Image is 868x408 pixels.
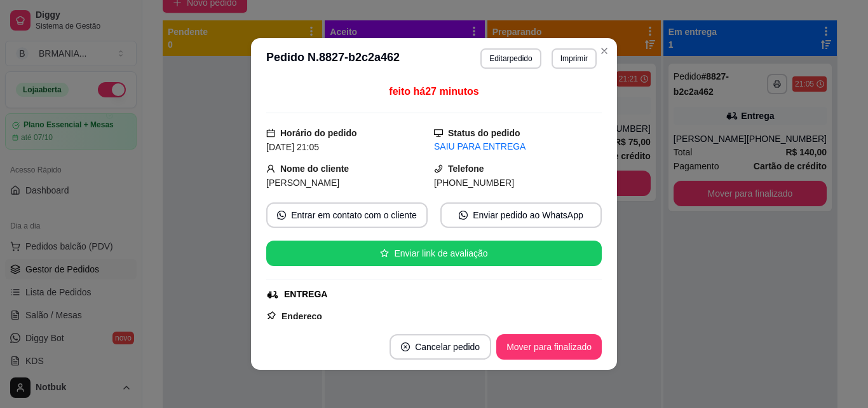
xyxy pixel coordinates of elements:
button: Editarpedido [480,48,541,69]
div: SAIU PARA ENTREGA [434,140,602,153]
button: Imprimir [552,48,597,69]
span: desktop [434,129,443,137]
strong: Telefone [448,164,484,174]
span: user [266,164,275,173]
button: Close [594,41,614,61]
span: [PERSON_NAME] [266,178,339,188]
h3: Pedido N. 8827-b2c2a462 [266,48,400,69]
span: star [380,249,389,258]
span: phone [434,164,443,173]
button: close-circleCancelar pedido [390,334,491,360]
span: [PHONE_NUMBER] [434,178,514,188]
button: whats-appEntrar em contato com o cliente [266,202,428,228]
button: whats-appEnviar pedido ao WhatsApp [440,202,602,228]
button: starEnviar link de avaliação [266,241,602,266]
span: pushpin [266,311,276,321]
button: Mover para finalizado [496,334,602,360]
span: calendar [266,129,275,137]
strong: Nome do cliente [280,164,349,174]
span: [DATE] 21:05 [266,142,319,152]
span: whats-app [277,211,286,220]
strong: Endereço [281,311,322,321]
span: close-circle [401,342,410,351]
strong: Horário do pedido [280,128,357,138]
strong: Status do pedido [448,128,520,138]
span: whats-app [459,211,468,220]
span: feito há 27 minutos [389,86,478,97]
div: ENTREGA [284,288,327,301]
